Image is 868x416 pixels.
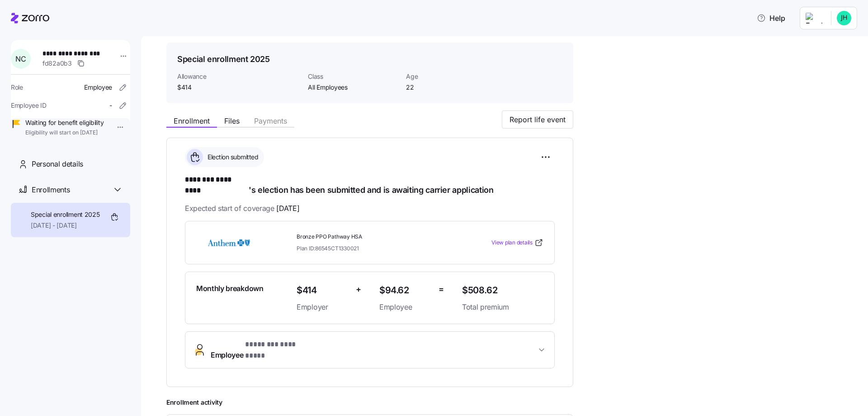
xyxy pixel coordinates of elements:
span: 22 [406,83,497,92]
span: Monthly breakdown [196,283,264,294]
span: Employee [379,301,431,313]
span: + [356,283,361,296]
span: All Employees [308,83,399,92]
span: Enrollment [174,117,210,124]
span: Employee ID [11,101,47,110]
span: Messages [75,305,106,311]
span: Role [11,83,23,92]
span: [DATE] [276,203,299,214]
div: What if I want help from an Enrollment Expert choosing a plan? [19,208,151,227]
span: fd82a0b3 [42,59,72,68]
span: Allowance [177,72,301,81]
span: $414 [177,83,301,92]
span: $414 [297,283,349,298]
span: Home [20,305,40,311]
span: Total premium [462,301,543,313]
span: Plan ID: 86545CT1330021 [297,244,359,252]
a: View plan details [491,238,543,247]
span: Special enrollment 2025 [31,210,100,219]
button: Help [750,9,793,27]
span: Eligibility will start on [DATE] [25,129,104,137]
span: View plan details [491,239,533,247]
div: How do I set up auto-pay? [19,191,151,201]
span: - [109,101,112,110]
div: What if I want help from an Enrollment Expert choosing a plan? [13,205,168,231]
div: What is [PERSON_NAME]’s smart plan selection platform? [19,234,151,253]
div: How do I set up auto-pay? [13,188,168,205]
span: N C [15,55,26,62]
span: Help [143,305,158,311]
span: Enrollments [32,184,70,196]
span: Files [224,117,240,124]
button: Report life event [502,110,573,129]
h1: Special enrollment 2025 [177,53,270,65]
img: 8c8e6c77ffa765d09eea4464d202a615 [837,11,851,25]
div: How do I know if my initial premium was paid, or if I am set up with autopay? [19,165,151,184]
span: Employee [84,83,112,92]
div: How do I know if my initial premium was paid, or if I am set up with autopay? [13,162,168,188]
div: Send us a message [9,106,172,131]
button: Messages [60,282,120,319]
span: Class [308,72,399,81]
img: Anthem [196,232,261,253]
img: logo [18,17,72,32]
div: What is [PERSON_NAME]’s smart plan selection platform? [13,231,168,257]
span: Employee [211,339,312,361]
div: Close [156,14,172,31]
span: $508.62 [462,283,543,298]
span: Employer [297,301,349,313]
span: Expected start of coverage [185,203,299,214]
div: Send us a message [19,114,151,124]
span: Personal details [32,158,83,170]
span: Search for help [19,144,73,154]
span: Bronze PPO Pathway HSA [297,233,455,241]
button: Help [121,282,181,319]
span: Report life event [509,114,566,125]
h1: 's election has been submitted and is awaiting carrier application [185,174,555,196]
p: How can we help? [18,80,163,95]
p: Hi [PERSON_NAME] [18,64,163,80]
span: $94.62 [379,283,431,298]
span: [DATE] - [DATE] [31,221,100,230]
span: Payments [254,117,287,124]
img: Employer logo [806,13,824,24]
span: Help [757,13,785,24]
span: Waiting for benefit eligibility [25,118,104,127]
span: Age [406,72,497,81]
span: = [439,283,444,296]
span: Election submitted [205,153,258,162]
button: Search for help [13,140,168,158]
span: Enrollment activity [166,398,573,407]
